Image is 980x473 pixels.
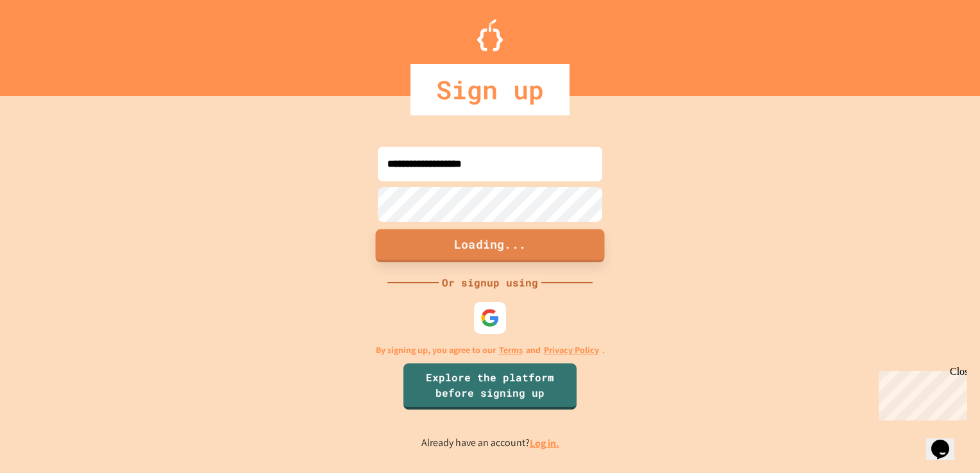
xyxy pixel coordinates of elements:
img: Logo.svg [477,19,503,51]
div: Chat with us now!Close [5,5,89,81]
a: Log in. [530,436,559,450]
div: Or signup using [439,275,541,290]
a: Explore the platform before signing up [403,363,577,410]
a: Privacy Policy [544,344,599,357]
div: Sign up [410,64,570,115]
iframe: chat widget [874,366,967,420]
p: By signing up, you agree to our and . [376,344,605,357]
p: Already have an account? [421,435,559,451]
img: google-icon.svg [480,308,500,328]
a: Terms [499,344,523,357]
button: Loading... [376,229,605,262]
iframe: chat widget [926,422,967,460]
